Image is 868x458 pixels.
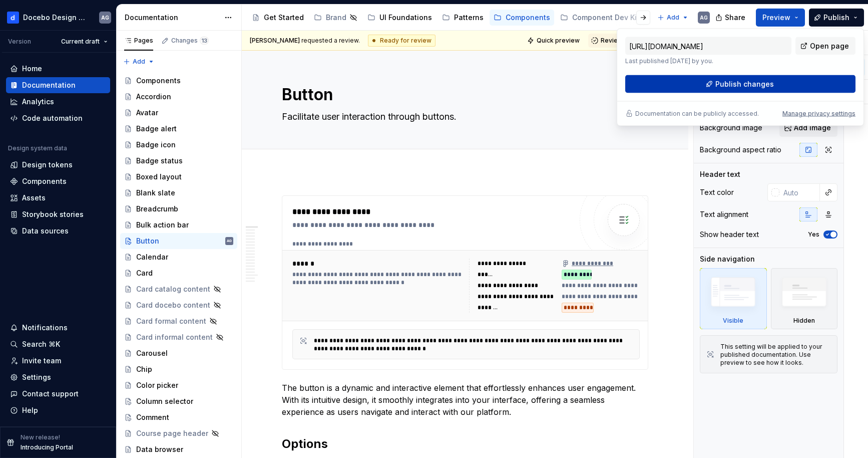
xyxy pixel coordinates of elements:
div: Text color [700,187,734,197]
a: Components [6,173,110,189]
img: 61bee0c3-d5fb-461c-8253-2d4ca6d6a773.png [7,12,19,24]
textarea: Button [280,83,646,107]
p: The button is a dynamic and interactive element that effortlessly enhances user engagement. With ... [282,382,648,418]
p: Last published [DATE] by you. [625,57,791,65]
button: Manage privacy settings [782,110,855,118]
a: Assets [6,190,110,206]
button: Add image [779,119,837,137]
div: AG [700,14,708,22]
a: Code automation [6,110,110,126]
button: Share [710,9,752,27]
div: Side navigation [700,254,755,264]
div: Docebo Design System [23,13,87,23]
div: Version [8,38,31,46]
span: Review changes [601,37,650,45]
div: AG [227,236,232,246]
div: Help [22,405,38,415]
a: Avatar [120,105,237,121]
span: Open page [810,41,849,51]
a: Chip [120,361,237,377]
button: Help [6,402,110,418]
a: Design tokens [6,157,110,173]
div: Card [136,268,153,278]
div: Components [136,76,181,86]
div: Page tree [248,8,652,28]
a: Course page header [120,425,237,441]
div: Data sources [22,226,69,236]
a: Data sources [6,223,110,239]
a: Brand [310,10,361,26]
button: Publish changes [625,75,855,93]
span: requested a review. [250,37,360,45]
a: Storybook stories [6,206,110,222]
div: Changes [171,37,209,45]
button: Review changes [588,34,662,48]
div: Hidden [793,317,815,325]
div: Avatar [136,108,158,118]
button: Add [654,11,692,25]
a: Home [6,61,110,77]
span: Publish changes [715,79,774,89]
div: Chip [136,364,152,374]
span: Publish [823,13,849,23]
a: Component Dev Kit [556,10,654,26]
div: Design tokens [22,160,73,170]
div: Visible [723,317,743,325]
span: Add image [794,123,831,133]
span: Share [725,13,745,23]
a: Carousel [120,345,237,361]
div: Analytics [22,97,54,107]
div: Assets [22,193,46,203]
a: Bulk action bar [120,217,237,233]
div: Component Dev Kit [572,13,639,23]
p: Documentation can be publicly accessed. [635,110,759,118]
label: Yes [808,231,819,239]
a: Card informal content [120,329,237,345]
a: ButtonAG [120,233,237,249]
h2: Options [282,436,648,452]
div: Column selector [136,396,193,406]
a: Components [120,73,237,89]
div: Color picker [136,380,178,390]
div: Pages [124,37,153,45]
a: Card [120,265,237,281]
a: Column selector [120,393,237,409]
div: Breadcrumb [136,204,178,214]
div: Documentation [125,13,219,23]
textarea: Facilitate user interaction through buttons. [280,109,646,125]
a: Card docebo content [120,297,237,313]
div: Card formal content [136,316,206,326]
div: Ready for review [368,35,436,47]
div: Button [136,236,159,246]
div: Documentation [22,80,76,90]
div: Get Started [264,13,304,23]
button: Preview [756,9,805,27]
a: Card catalog content [120,281,237,297]
div: Settings [22,372,51,382]
button: Notifications [6,320,110,336]
span: Add [133,58,145,66]
div: Card docebo content [136,300,210,310]
button: Docebo Design SystemAG [2,7,114,28]
a: Settings [6,369,110,385]
span: Preview [762,13,790,23]
div: Course page header [136,428,208,438]
div: Data browser [136,444,183,454]
div: Card informal content [136,332,213,342]
div: Home [22,64,42,74]
div: Bulk action bar [136,220,189,230]
a: Get Started [248,10,308,26]
a: Accordion [120,89,237,105]
button: Add [120,55,158,69]
a: UI Foundations [363,10,436,26]
div: Badge icon [136,140,176,150]
div: Background image [700,123,762,133]
p: New release! [21,433,60,441]
div: Storybook stories [22,209,84,219]
a: Documentation [6,77,110,93]
div: Boxed layout [136,172,182,182]
div: Invite team [22,356,61,366]
div: Visible [700,268,767,329]
input: Auto [779,183,820,201]
p: Introducing Portal [21,443,73,451]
